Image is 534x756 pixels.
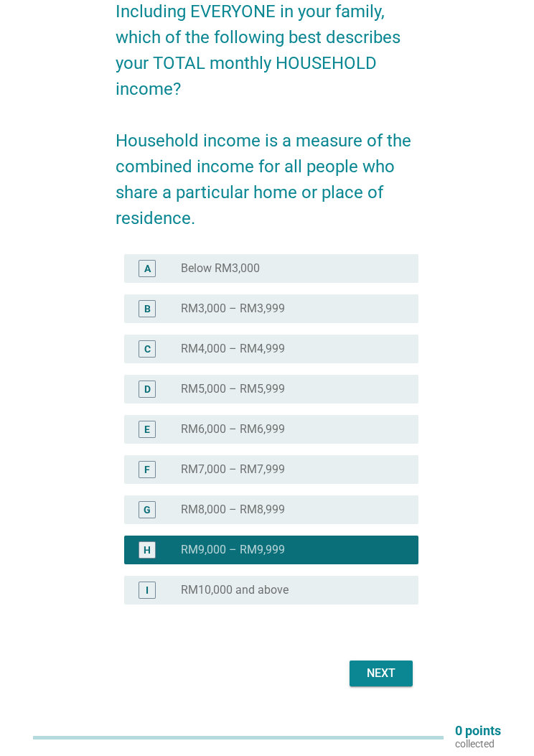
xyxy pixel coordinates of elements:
label: RM4,000 – RM4,999 [181,342,285,356]
label: Below RM3,000 [181,261,260,276]
div: Next [361,665,401,682]
div: D [144,382,151,397]
div: C [144,342,151,357]
label: RM10,000 and above [181,583,289,597]
label: RM3,000 – RM3,999 [181,302,285,316]
p: collected [455,737,501,750]
div: A [144,261,151,276]
div: I [146,583,149,598]
div: B [144,302,151,317]
label: RM9,000 – RM9,999 [181,543,285,557]
div: G [144,503,151,518]
label: RM7,000 – RM7,999 [181,462,285,477]
div: F [144,462,150,477]
button: Next [350,661,413,686]
label: RM6,000 – RM6,999 [181,422,285,437]
label: RM5,000 – RM5,999 [181,382,285,396]
div: E [144,422,150,437]
p: 0 points [455,724,501,737]
label: RM8,000 – RM8,999 [181,503,285,517]
div: H [144,543,151,558]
